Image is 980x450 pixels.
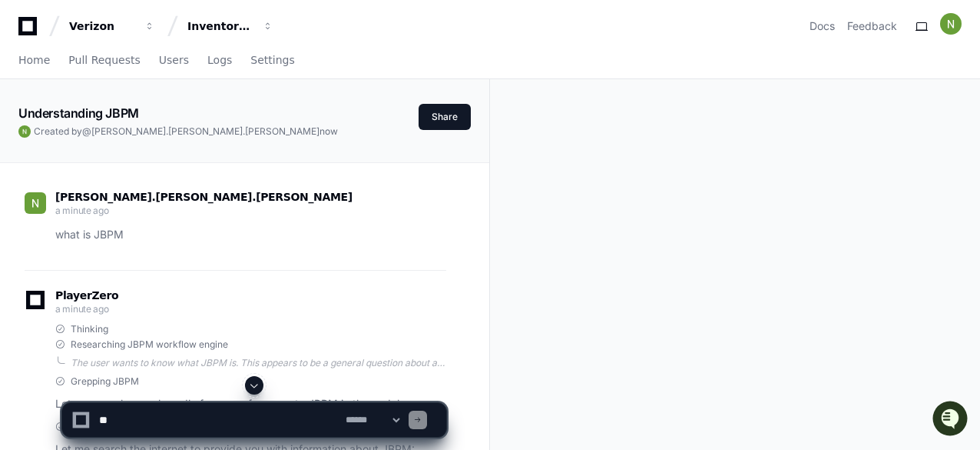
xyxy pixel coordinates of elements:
[71,375,139,388] span: Grepping JBPM
[18,55,50,65] span: Home
[71,323,108,335] span: Thinking
[15,115,43,142] img: 1756235613930-3d25f9e4-fa56-45dd-b3ad-e072dfbd1548
[940,13,962,35] img: ACg8ocIiWXJC7lEGJNqNt4FHmPVymFM05ITMeS-frqobA_m8IZ6TxA=s96-c
[931,399,972,441] iframe: Open customer support
[250,55,294,65] span: Settings
[63,12,161,40] button: Verizon
[55,226,446,244] p: what is JBPM
[181,12,280,40] button: Inventory Management
[71,338,228,351] span: Researching JBPM workflow engine
[55,291,118,300] span: PlayerZero
[15,62,280,86] div: Welcome
[25,192,46,214] img: ACg8ocIiWXJC7lEGJNqNt4FHmPVymFM05ITMeS-frqobA_m8IZ6TxA=s96-c
[207,43,232,78] a: Logs
[18,125,31,138] img: ACg8ocIiWXJC7lEGJNqNt4FHmPVymFM05ITMeS-frqobA_m8IZ6TxA=s96-c
[69,18,135,34] div: Verizon
[52,115,252,130] div: Start new chat
[261,119,280,138] button: Start new chat
[82,125,91,137] span: @
[34,125,338,138] span: Created by
[18,43,50,78] a: Home
[250,43,294,78] a: Settings
[55,191,353,203] span: [PERSON_NAME].[PERSON_NAME].[PERSON_NAME]
[319,125,338,137] span: now
[18,105,139,121] app-text-character-animate: Understanding JBPM
[55,205,108,216] span: a minute ago
[809,18,835,34] a: Docs
[55,303,108,315] span: a minute ago
[108,161,186,173] a: Powered byPylon
[187,18,253,34] div: Inventory Management
[159,43,189,78] a: Users
[52,130,223,142] div: We're offline, but we'll be back soon!
[153,162,186,173] span: Pylon
[71,357,446,369] div: The user wants to know what JBPM is. This appears to be a general question about a technology or ...
[419,104,471,130] button: Share
[68,43,140,78] a: Pull Requests
[847,18,897,34] button: Feedback
[159,55,189,65] span: Users
[91,125,319,137] span: [PERSON_NAME].[PERSON_NAME].[PERSON_NAME]
[68,55,140,65] span: Pull Requests
[207,55,232,65] span: Logs
[15,15,46,46] img: PlayerZero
